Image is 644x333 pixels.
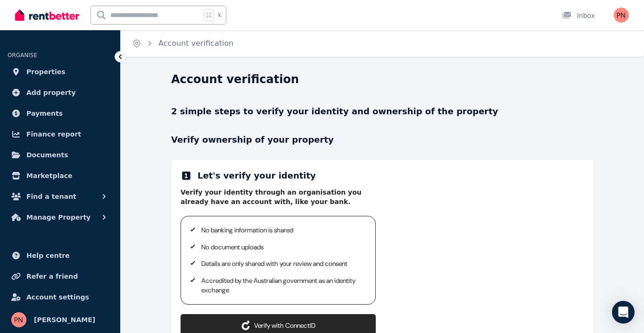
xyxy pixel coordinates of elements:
[26,191,76,202] span: Find a tenant
[8,104,113,123] a: Payments
[201,276,364,295] p: Accredited by the Australian government as an identity exchange
[612,301,635,324] div: Open Intercom Messenger
[181,188,376,206] p: Verify your identity through an organisation you already have an account with, like your bank.
[171,133,594,146] p: Verify ownership of your property
[8,166,113,185] a: Marketplace
[8,83,113,102] a: Add property
[121,30,245,57] nav: Breadcrumb
[201,226,364,235] p: No banking information is shared
[158,39,233,48] a: Account verification
[26,212,91,223] span: Manage Property
[11,312,26,327] img: Pamela Neill
[218,11,221,19] span: k
[26,291,89,303] span: Account settings
[26,149,68,161] span: Documents
[8,125,113,144] a: Finance report
[198,169,316,182] h2: Let's verify your identity
[26,128,81,140] span: Finance report
[8,62,113,81] a: Properties
[201,243,364,252] p: No document uploads
[26,87,76,98] span: Add property
[201,259,364,269] p: Details are only shared with your review and consent
[171,72,299,87] h1: Account verification
[26,66,66,77] span: Properties
[15,8,79,22] img: RentBetter
[26,108,63,119] span: Payments
[8,145,113,164] a: Documents
[562,11,595,20] div: Inbox
[26,271,78,282] span: Refer a friend
[8,52,37,59] span: ORGANISE
[26,250,70,261] span: Help centre
[614,8,629,23] img: Pamela Neill
[8,267,113,286] a: Refer a friend
[8,246,113,265] a: Help centre
[171,105,594,118] p: 2 simple steps to verify your identity and ownership of the property
[8,187,113,206] button: Find a tenant
[8,208,113,227] button: Manage Property
[8,288,113,307] a: Account settings
[34,314,95,325] span: [PERSON_NAME]
[26,170,72,181] span: Marketplace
